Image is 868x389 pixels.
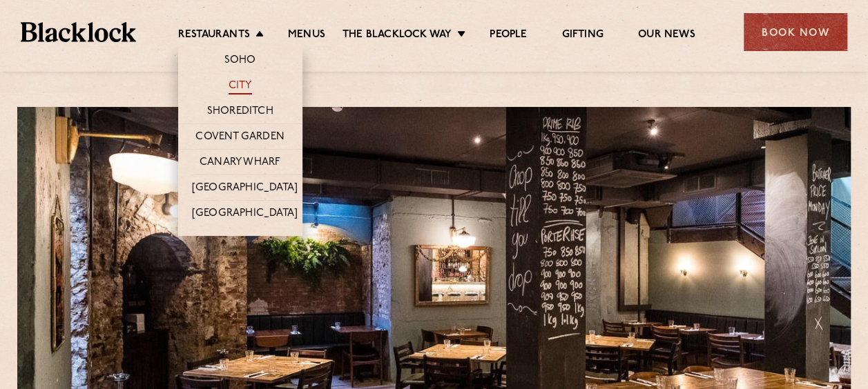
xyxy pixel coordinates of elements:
a: Our News [638,28,695,43]
a: People [490,28,527,43]
a: Soho [224,54,256,69]
a: Restaurants [178,28,250,43]
a: Shoreditch [207,105,273,120]
a: Covent Garden [195,130,284,146]
a: Canary Wharf [200,156,280,171]
a: Menus [288,28,325,43]
a: Gifting [561,28,603,43]
div: Book Now [744,13,847,51]
a: [GEOGRAPHIC_DATA] [192,181,298,197]
img: BL_Textured_Logo-footer-cropped.svg [21,22,136,41]
a: The Blacklock Way [343,28,452,43]
a: City [229,79,252,94]
a: [GEOGRAPHIC_DATA] [192,207,298,222]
